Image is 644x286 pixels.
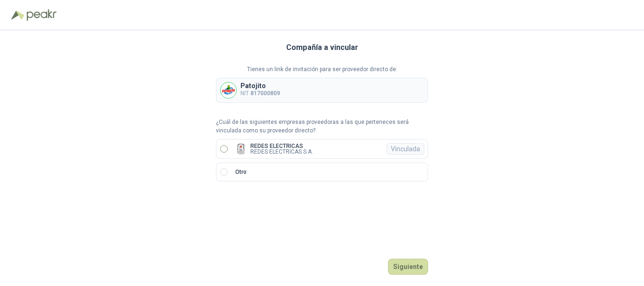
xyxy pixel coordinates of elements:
[216,65,428,74] p: Tienes un link de invitación para ser proveedor directo de:
[26,9,57,21] img: Peakr
[388,259,428,275] button: Siguiente
[250,149,313,155] p: REDES ELECTRICAS S.A.
[250,143,313,149] p: REDES ELECTRICAS
[387,143,424,155] div: Vinculada
[11,10,25,20] img: Logo
[240,89,280,98] p: NIT
[235,168,247,177] p: Otro
[250,90,280,97] b: 817000809
[235,143,247,155] img: Company Logo
[286,41,358,54] h3: Compañía a vincular
[240,82,280,89] p: Patojito
[216,118,428,136] p: ¿Cuál de las siguientes empresas proveedoras a las que perteneces será vinculada como su proveedo...
[221,82,236,98] img: Company Logo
